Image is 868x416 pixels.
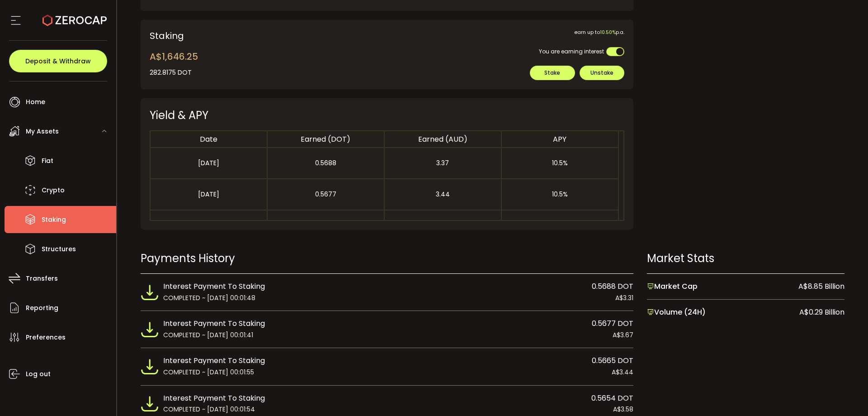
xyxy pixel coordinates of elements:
span: COMPLETED ~ [DATE] 00:01:54 [163,404,255,416]
span: A$0.29 Billion [799,306,844,318]
span: A$3.31 [615,292,633,304]
span: Interest Payment To Staking [163,318,265,330]
span: Structures [42,243,76,256]
div: Date [151,134,267,144]
span: 10.50% [600,29,616,36]
div: Payments History [141,250,633,266]
span: Volume (24H) [647,306,706,318]
div: 0.5677 [268,189,384,200]
span: Interest Payment To Staking [163,281,265,292]
div: 10.5% [502,158,618,168]
div: Earned (DOT) [268,134,384,144]
div: A$1,646.25 [150,50,198,63]
div: 3.44 [385,189,501,200]
div: [DATE] [151,189,267,200]
span: Transfers [26,272,58,285]
span: A$3.44 [612,367,633,378]
span: Preferences [26,331,66,344]
button: Unstake [580,66,624,80]
span: earn up to p.a. [574,29,624,36]
span: Staking [42,213,66,226]
div: [DATE] [151,158,267,168]
div: Market Stats [647,250,844,266]
div: 282.8175 DOT [150,68,198,77]
span: Crypto [42,184,65,197]
span: Interest Payment To Staking [163,392,265,404]
span: Fiat [42,154,53,167]
button: Deposit & Withdraw [9,50,107,72]
span: COMPLETED ~ [DATE] 00:01:55 [163,367,254,378]
span: Log out [26,368,51,381]
span: 0.5665 DOT [592,355,633,367]
iframe: Chat Widget [823,373,868,416]
span: COMPLETED ~ [DATE] 00:01:41 [163,330,253,341]
span: Home [26,96,45,109]
div: APY [502,134,618,144]
span: Interest Payment To Staking [163,355,265,367]
span: 0.5677 DOT [592,318,633,330]
div: 10.5% [502,189,618,200]
span: A$3.58 [613,404,633,416]
div: 3.37 [385,158,501,168]
span: 0.5654 DOT [591,392,633,404]
span: COMPLETED ~ [DATE] 00:01:48 [163,292,255,304]
div: Staking [150,29,340,43]
span: A$3.67 [613,330,633,341]
div: Yield & APY [150,107,624,123]
span: 0.5688 DOT [592,281,633,292]
button: Stake [530,66,575,80]
span: Reporting [26,301,58,315]
span: You are earning interest [539,48,604,55]
span: Deposit & Withdraw [25,58,91,64]
div: Earned (AUD) [385,134,501,144]
span: My Assets [26,125,59,138]
div: 0.5688 [268,158,384,168]
span: A$8.85 Billion [798,281,844,292]
span: Unstake [590,69,613,77]
span: Market Cap [647,281,698,292]
span: Stake [544,69,560,77]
